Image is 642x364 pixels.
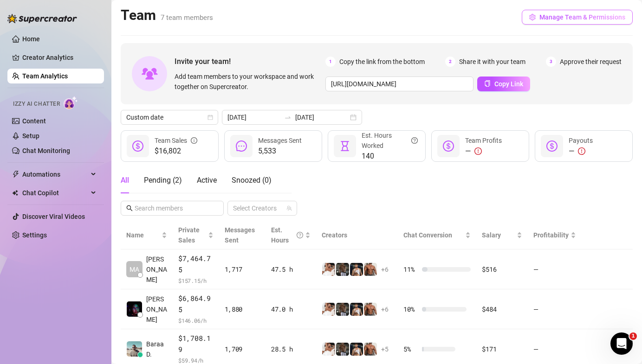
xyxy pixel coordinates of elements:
[126,110,213,124] span: Custom date
[362,130,418,151] div: Est. Hours Worked
[121,221,173,249] th: Name
[364,343,377,356] img: David
[227,112,280,122] input: Start date
[258,137,302,144] span: Messages Sent
[22,147,70,154] a: Chat Monitoring
[146,254,167,285] span: [PERSON_NAME]
[336,303,349,316] img: iceman_jb
[322,263,335,276] img: Jake
[629,332,637,340] span: 1
[155,135,197,146] div: Team Sales
[539,13,625,21] span: Manage Team & Permissions
[477,77,530,91] button: Copy Link
[191,135,197,146] span: info-circle
[465,146,502,157] div: —
[22,231,47,239] a: Settings
[364,263,377,276] img: David
[295,112,348,122] input: End date
[22,213,85,220] a: Discover Viral Videos
[271,344,311,354] div: 28.5 h
[208,115,213,120] span: calendar
[445,57,455,67] span: 2
[22,117,46,125] a: Content
[135,203,211,213] input: Search members
[474,147,482,155] span: exclamation-circle
[381,304,389,314] span: + 6
[22,35,40,43] a: Home
[482,304,522,314] div: $484
[127,341,142,357] img: Baraa Dacca
[178,316,214,325] span: $ 146.06 /h
[178,293,214,315] span: $6,864.95
[364,303,377,316] img: David
[22,132,39,140] a: Setup
[533,231,569,239] span: Profitability
[325,57,336,67] span: 1
[225,226,255,244] span: Messages Sent
[178,226,200,244] span: Private Sales
[529,14,536,20] span: setting
[322,303,335,316] img: Jake
[178,276,214,285] span: $ 157.15 /h
[459,57,525,67] span: Share it with your team
[175,56,325,67] span: Invite your team!
[381,264,389,275] span: + 6
[560,57,622,67] span: Approve their request
[225,264,260,275] div: 1,717
[336,343,349,356] img: iceman_jb
[197,176,217,185] span: Active
[126,205,133,211] span: search
[225,304,260,314] div: 1,880
[286,205,292,211] span: team
[336,263,349,276] img: iceman_jb
[482,344,522,354] div: $171
[161,13,213,22] span: 7 team members
[569,137,593,144] span: Payouts
[411,130,418,151] span: question-circle
[297,225,303,245] span: question-circle
[322,343,335,356] img: Jake
[146,294,167,325] span: [PERSON_NAME]
[381,344,389,354] span: + 5
[350,343,363,356] img: Chris
[578,147,585,155] span: exclamation-circle
[610,332,633,355] iframe: Intercom live chat
[22,167,88,182] span: Automations
[7,14,77,23] img: logo-BBDzfeDw.svg
[22,50,97,65] a: Creator Analytics
[225,344,260,354] div: 1,709
[339,140,350,152] span: hourglass
[130,264,139,275] span: MA
[465,137,502,144] span: Team Profits
[271,264,311,275] div: 47.5 h
[121,175,129,186] div: All
[178,333,214,355] span: $1,708.19
[284,114,292,121] span: to
[403,231,452,239] span: Chat Conversion
[546,140,558,152] span: dollar-circle
[64,96,78,109] img: AI Chatter
[403,264,418,275] span: 11 %
[316,221,398,249] th: Creators
[126,230,160,240] span: Name
[482,264,522,275] div: $516
[350,263,363,276] img: Chris
[522,10,633,25] button: Manage Team & Permissions
[232,176,272,185] span: Snoozed ( 0 )
[403,304,418,314] span: 10 %
[146,339,167,359] span: Baraa D.
[546,57,556,67] span: 3
[271,304,311,314] div: 47.0 h
[271,225,303,245] div: Est. Hours
[284,114,292,121] span: swap-right
[22,72,68,80] a: Team Analytics
[258,146,302,157] span: 5,533
[12,190,18,196] img: Chat Copilot
[484,80,491,87] span: copy
[144,175,182,186] div: Pending ( 2 )
[155,146,197,157] span: $16,802
[494,80,523,88] span: Copy Link
[528,289,582,329] td: —
[13,100,60,109] span: Izzy AI Chatter
[175,71,322,92] span: Add team members to your workspace and work together on Supercreator.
